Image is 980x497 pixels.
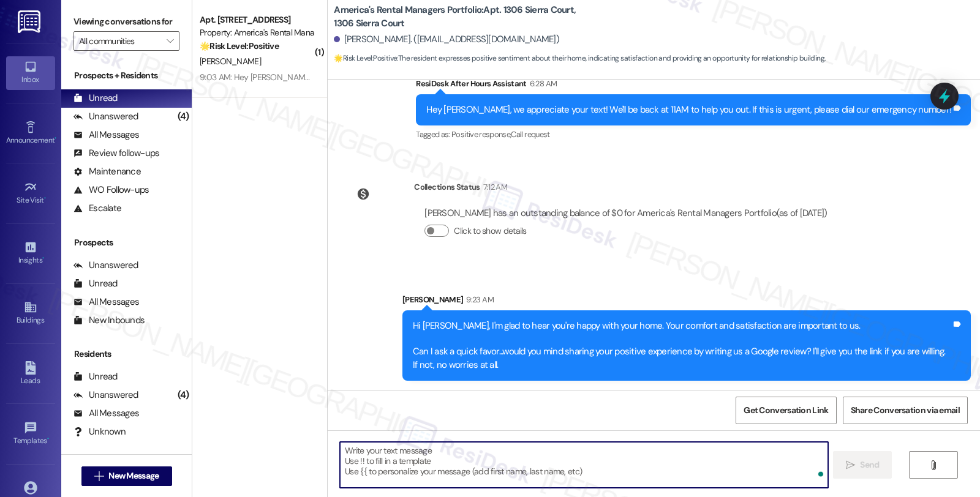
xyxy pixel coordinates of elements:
[451,129,511,140] span: Positive response ,
[61,236,192,249] div: Prospects
[511,129,549,140] span: Call request
[73,202,121,215] div: Escalate
[200,72,718,83] div: 9:03 AM: Hey [PERSON_NAME], we appreciate your text! We'll be back at 11AM to help you out. If th...
[79,31,160,51] input: All communities
[73,259,138,272] div: Unanswered
[200,13,313,26] div: Apt. [STREET_ADDRESS]
[94,471,104,481] i: 
[851,404,960,417] span: Share Conversation via email
[6,357,55,390] a: Leads
[929,460,938,470] i: 
[860,458,879,471] span: Send
[424,207,827,220] div: [PERSON_NAME] has an outstanding balance of $0 for America's Rental Managers Portfolio (as of [DA...
[833,451,892,479] button: Send
[73,12,179,31] label: Viewing conversations for
[55,134,56,143] span: •
[47,435,49,443] span: •
[73,370,118,383] div: Unread
[167,36,173,46] i: 
[73,165,141,178] div: Maintenance
[334,33,559,46] div: [PERSON_NAME]. ([EMAIL_ADDRESS][DOMAIN_NAME])
[736,397,836,424] button: Get Conversation Link
[480,181,507,193] div: 7:12 AM
[463,293,493,306] div: 9:23 AM
[413,319,951,372] div: Hi [PERSON_NAME], I'm glad to hear you're happy with your home. Your comfort and satisfaction are...
[81,466,172,486] button: New Message
[334,53,397,63] strong: 🌟 Risk Level: Positive
[6,417,55,450] a: Templates •
[334,52,825,65] span: : The resident expresses positive sentiment about their home, indicating satisfaction and providi...
[334,4,579,30] b: America's Rental Managers Portfolio: Apt. 1306 Sierra Court, 1306 Sierra Court
[843,397,968,424] button: Share Conversation via email
[6,177,55,210] a: Site Visit •
[73,296,139,308] div: All Messages
[175,386,192,405] div: (4)
[42,254,44,263] span: •
[340,442,827,488] textarea: To enrich screen reader interactions, please activate Accessibility in Grammarly extension settings
[6,237,55,270] a: Insights •
[200,26,313,39] div: Property: America's Rental Managers Portfolio
[426,103,951,116] div: Hey [PERSON_NAME], we appreciate your text! We'll be back at 11AM to help you out. If this is urg...
[402,293,971,310] div: [PERSON_NAME]
[73,425,126,438] div: Unknown
[73,129,139,141] div: All Messages
[61,348,192,361] div: Residents
[73,184,149,196] div: WO Follow-ups
[6,297,55,330] a: Buildings
[73,407,139,420] div: All Messages
[200,56,261,67] span: [PERSON_NAME]
[414,181,480,193] div: Collections Status
[200,40,279,51] strong: 🌟 Risk Level: Positive
[527,77,557,90] div: 6:28 AM
[6,56,55,89] a: Inbox
[108,469,159,482] span: New Message
[73,147,159,160] div: Review follow-ups
[44,194,46,203] span: •
[73,389,138,402] div: Unanswered
[846,460,855,470] i: 
[175,107,192,126] div: (4)
[18,10,43,33] img: ResiDesk Logo
[73,92,118,105] div: Unread
[416,125,971,143] div: Tagged as:
[416,77,971,94] div: ResiDesk After Hours Assistant
[73,314,145,327] div: New Inbounds
[73,277,118,290] div: Unread
[744,404,828,417] span: Get Conversation Link
[73,110,138,123] div: Unanswered
[61,69,192,82] div: Prospects + Residents
[454,225,526,237] label: Click to show details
